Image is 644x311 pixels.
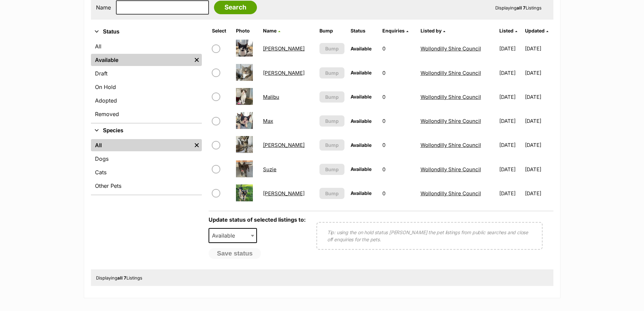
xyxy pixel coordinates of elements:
span: Bump [325,45,339,52]
a: All [91,40,202,52]
a: Wollondilly Shire Council [421,166,481,173]
th: Status [348,25,379,36]
a: Malibu [263,94,279,100]
span: Displaying Listings [96,275,142,281]
a: Cats [91,166,202,178]
a: Updated [525,28,548,34]
td: [DATE] [525,61,553,85]
button: Bump [319,188,344,199]
span: Available [351,118,372,124]
a: Name [263,28,280,34]
span: Available [351,94,372,99]
a: Listed [499,28,517,34]
td: [DATE] [497,37,524,60]
button: Bump [319,115,344,127]
a: Wollondilly Shire Council [421,142,481,148]
a: Dogs [91,153,202,165]
span: Available [351,46,372,51]
a: Remove filter [192,139,202,151]
a: [PERSON_NAME] [263,190,305,197]
a: Enquiries [382,28,408,34]
td: [DATE] [497,133,524,157]
span: Bump [325,117,339,125]
a: Other Pets [91,180,202,192]
span: Bump [325,166,339,173]
a: Max [263,118,273,124]
span: Bump [325,93,339,101]
button: Save status [209,248,261,259]
a: Wollondilly Shire Council [421,190,481,197]
span: Available [351,70,372,75]
button: Species [91,126,202,135]
a: Available [91,54,192,66]
span: Displaying Listings [495,5,542,10]
span: Listed by [421,28,442,34]
div: Species [91,138,202,195]
a: Wollondilly Shire Council [421,45,481,52]
th: Select [209,25,233,36]
td: 0 [380,61,417,85]
button: Status [91,27,202,36]
a: Draft [91,67,202,80]
div: Status [91,39,202,123]
td: 0 [380,85,417,109]
span: Available [351,166,372,172]
a: Removed [91,108,202,120]
span: Available [209,231,242,240]
button: Bump [319,91,344,103]
td: [DATE] [497,182,524,205]
label: Name [96,4,111,10]
a: Suzie [263,166,277,173]
td: [DATE] [497,61,524,85]
td: 0 [380,109,417,133]
span: Listed [499,28,514,34]
a: Adopted [91,94,202,107]
a: [PERSON_NAME] [263,45,305,52]
td: [DATE] [525,109,553,133]
strong: all 7 [517,5,526,10]
span: Updated [525,28,545,34]
th: Bump [317,25,347,36]
td: [DATE] [497,85,524,109]
a: All [91,139,192,151]
td: [DATE] [525,85,553,109]
strong: all 7 [117,275,126,281]
td: [DATE] [525,158,553,181]
button: Bump [319,164,344,175]
a: [PERSON_NAME] [263,70,305,76]
a: Wollondilly Shire Council [421,94,481,100]
td: 0 [380,158,417,181]
td: [DATE] [497,158,524,181]
span: Bump [325,190,339,197]
button: Bump [319,67,344,79]
a: Listed by [421,28,445,34]
span: Available [209,228,257,243]
th: Photo [233,25,260,36]
span: Name [263,28,277,34]
p: Tip: using the on hold status [PERSON_NAME] the pet listings from public searches and close off e... [327,229,532,243]
button: Bump [319,43,344,54]
label: Update status of selected listings to: [209,216,306,223]
span: Available [351,142,372,148]
td: 0 [380,37,417,60]
td: [DATE] [525,182,553,205]
td: [DATE] [525,133,553,157]
span: Available [351,190,372,196]
a: On Hold [91,81,202,93]
td: [DATE] [497,109,524,133]
a: Wollondilly Shire Council [421,70,481,76]
span: Bump [325,141,339,149]
span: Bump [325,69,339,76]
button: Bump [319,139,344,151]
td: [DATE] [525,37,553,60]
a: Wollondilly Shire Council [421,118,481,124]
td: 0 [380,182,417,205]
a: [PERSON_NAME] [263,142,305,148]
input: Search [214,1,257,14]
td: 0 [380,133,417,157]
a: Remove filter [192,54,202,66]
span: translation missing: en.admin.listings.index.attributes.enquiries [382,28,405,34]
